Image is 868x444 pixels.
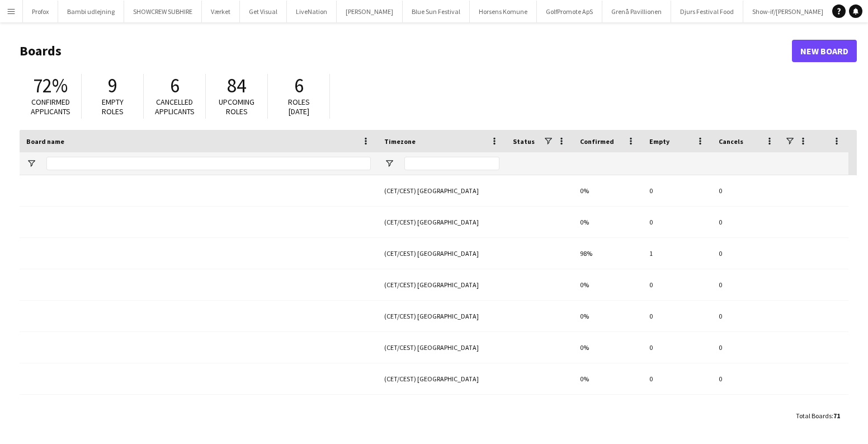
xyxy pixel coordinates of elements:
[573,175,643,206] div: 0%
[46,157,371,170] input: Board name Filter Input
[219,97,254,116] span: Upcoming roles
[513,137,535,146] span: Status
[602,1,671,22] button: Grenå Pavillionen
[378,332,506,363] div: (CET/CEST) [GEOGRAPHIC_DATA]
[108,73,117,98] span: 9
[643,395,712,426] div: 0
[712,175,781,206] div: 0
[378,395,506,426] div: (CET/CEST) [GEOGRAPHIC_DATA]
[288,97,310,116] span: Roles [DATE]
[404,157,499,170] input: Timezone Filter Input
[712,395,781,426] div: 0
[33,73,68,98] span: 72%
[378,207,506,237] div: (CET/CEST) [GEOGRAPHIC_DATA]
[170,73,180,98] span: 6
[31,97,70,116] span: Confirmed applicants
[26,137,64,146] span: Board name
[240,1,287,22] button: Get Visual
[573,207,643,237] div: 0%
[719,137,743,146] span: Cancels
[643,175,712,206] div: 0
[124,1,202,22] button: SHOWCREW SUBHIRE
[573,269,643,300] div: 0%
[743,1,833,22] button: Show-if/[PERSON_NAME]
[102,97,124,116] span: Empty roles
[649,137,669,146] span: Empty
[796,412,832,420] span: Total Boards
[580,137,614,146] span: Confirmed
[573,332,643,363] div: 0%
[227,73,246,98] span: 84
[643,363,712,394] div: 0
[573,238,643,269] div: 98%
[643,301,712,331] div: 0
[712,238,781,269] div: 0
[384,137,416,146] span: Timezone
[537,1,602,22] button: GolfPromote ApS
[712,207,781,237] div: 0
[643,238,712,269] div: 1
[573,363,643,394] div: 0%
[573,395,643,426] div: 0%
[294,73,304,98] span: 6
[833,412,840,420] span: 71
[378,301,506,331] div: (CET/CEST) [GEOGRAPHIC_DATA]
[337,1,403,22] button: [PERSON_NAME]
[712,332,781,363] div: 0
[792,40,857,62] a: New Board
[287,1,337,22] button: LiveNation
[643,332,712,363] div: 0
[378,175,506,206] div: (CET/CEST) [GEOGRAPHIC_DATA]
[202,1,240,22] button: Værket
[712,363,781,394] div: 0
[643,269,712,300] div: 0
[26,158,36,169] button: Open Filter Menu
[378,238,506,269] div: (CET/CEST) [GEOGRAPHIC_DATA]
[378,363,506,394] div: (CET/CEST) [GEOGRAPHIC_DATA]
[384,158,394,169] button: Open Filter Menu
[155,97,195,116] span: Cancelled applicants
[712,301,781,331] div: 0
[403,1,470,22] button: Blue Sun Festival
[671,1,743,22] button: Djurs Festival Food
[796,405,840,427] div: :
[470,1,537,22] button: Horsens Komune
[643,207,712,237] div: 0
[378,269,506,300] div: (CET/CEST) [GEOGRAPHIC_DATA]
[23,1,58,22] button: Profox
[712,269,781,300] div: 0
[58,1,124,22] button: Bambi udlejning
[20,43,792,59] h1: Boards
[573,301,643,331] div: 0%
